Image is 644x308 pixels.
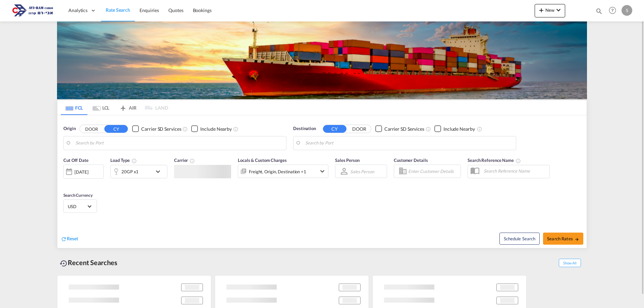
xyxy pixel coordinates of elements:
span: Enquiries [140,7,159,13]
md-icon: icon-backup-restore [60,259,68,267]
button: Search Ratesicon-arrow-right [543,233,583,245]
span: Bookings [193,7,212,13]
md-datepicker: Select [63,178,68,187]
div: [DATE] [74,169,88,175]
span: Destination [293,125,316,132]
div: S [622,5,632,16]
div: Include Nearby [443,126,475,132]
input: Search Reference Name [480,166,549,176]
md-tab-item: LCL [88,100,114,115]
img: 166978e0a5f911edb4280f3c7a976193.png [10,3,55,18]
md-icon: icon-refresh [61,236,67,242]
md-icon: Your search will be saved by the below given name [516,158,521,164]
button: DOOR [80,125,103,133]
div: 20GP x1 [121,167,139,176]
div: Include Nearby [200,126,232,132]
span: Show All [559,259,581,267]
span: Rate Search [106,7,130,13]
md-icon: Unchecked: Search for CY (Container Yard) services for all selected carriers.Checked : Search for... [426,126,431,132]
md-tab-item: AIR [114,100,141,115]
div: Carrier SD Services [384,126,424,132]
div: 20GP x1icon-chevron-down [110,165,167,178]
md-pagination-wrapper: Use the left and right arrow keys to navigate between tabs [61,100,168,115]
md-checkbox: Checkbox No Ink [132,125,181,132]
span: Reset [67,236,78,241]
span: Search Rates [547,236,579,241]
md-icon: icon-chevron-down [154,168,165,176]
md-icon: icon-plus 400-fg [537,6,545,14]
span: Load Type [110,158,137,163]
md-checkbox: Checkbox No Ink [191,125,232,132]
md-icon: icon-magnify [595,7,603,15]
span: Search Currency [63,193,93,198]
div: Freight Origin Destination Factory Stuffing [249,167,306,176]
span: USD [68,203,87,209]
span: Help [607,5,618,16]
div: Help [607,5,622,17]
md-icon: icon-chevron-down [554,6,562,14]
md-icon: icon-airplane [119,104,127,109]
span: Cut Off Date [63,158,89,163]
button: icon-plus 400-fgNewicon-chevron-down [535,4,565,17]
span: New [537,7,562,13]
md-tab-item: FCL [61,100,88,115]
input: Enter Customer Details [408,166,459,176]
md-select: Sales Person [350,167,375,176]
md-checkbox: Checkbox No Ink [434,125,475,132]
div: Recent Searches [57,255,120,270]
span: Locals & Custom Charges [238,158,287,163]
md-icon: Unchecked: Search for CY (Container Yard) services for all selected carriers.Checked : Search for... [182,126,188,132]
img: LCL+%26+FCL+BACKGROUND.png [57,21,587,99]
md-icon: Unchecked: Ignores neighbouring ports when fetching rates.Checked : Includes neighbouring ports w... [477,126,482,132]
button: CY [104,125,128,133]
md-icon: Unchecked: Ignores neighbouring ports when fetching rates.Checked : Includes neighbouring ports w... [233,126,238,132]
input: Search by Port [305,138,513,148]
md-icon: icon-arrow-right [575,237,579,242]
button: Note: By default Schedule search will only considerorigin ports, destination ports and cut off da... [499,233,540,245]
button: DOOR [347,125,371,133]
button: CY [323,125,346,133]
div: icon-magnify [595,7,603,17]
div: Freight Origin Destination Factory Stuffingicon-chevron-down [238,165,328,178]
input: Search by Port [75,138,283,148]
span: Search Reference Name [468,158,521,163]
md-icon: icon-chevron-down [318,167,326,175]
span: Customer Details [394,158,428,163]
span: Origin [63,125,75,132]
md-icon: The selected Trucker/Carrierwill be displayed in the rate results If the rates are from another f... [190,158,195,164]
span: Quotes [168,7,183,13]
md-icon: icon-information-outline [131,158,137,164]
md-checkbox: Checkbox No Ink [375,125,424,132]
div: [DATE] [63,165,104,179]
div: Origin DOOR CY Checkbox No InkUnchecked: Search for CY (Container Yard) services for all selected... [57,115,587,248]
span: Carrier [174,158,195,163]
span: Sales Person [335,158,360,163]
span: Analytics [68,7,88,14]
md-select: Select Currency: $ USDUnited States Dollar [67,201,93,211]
div: Carrier SD Services [141,126,181,132]
div: icon-refreshReset [61,235,78,243]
